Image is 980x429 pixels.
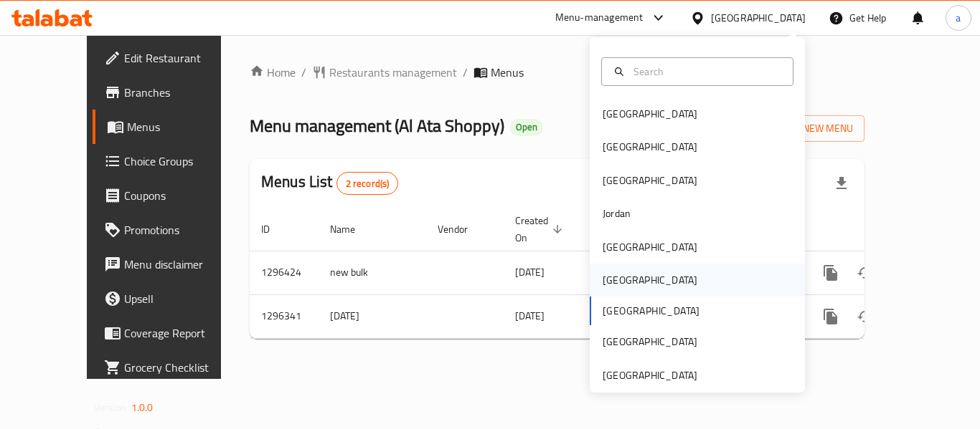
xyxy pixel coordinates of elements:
span: Restaurants management [329,64,457,81]
td: 1296424 [250,251,319,294]
a: Upsell [93,281,250,316]
span: Menu disclaimer [124,256,239,273]
span: Choice Groups [124,153,239,170]
a: Menu disclaimer [93,247,250,281]
span: Open [510,121,543,133]
td: [DATE] [319,294,426,338]
span: Coverage Report [124,324,239,342]
span: Grocery Checklist [124,359,239,376]
span: 1.0.0 [131,398,154,417]
a: Promotions [93,213,250,247]
a: Grocery Checklist [93,350,250,385]
span: Created On [515,212,567,246]
td: new bulk [319,251,426,294]
button: Change Status [848,299,882,334]
span: Branches [124,84,239,101]
div: Total records count [336,172,399,195]
input: Search [628,64,784,79]
button: Change Status [848,256,882,290]
span: [DATE] [515,307,545,325]
div: [GEOGRAPHIC_DATA] [603,334,697,350]
li: / [301,64,306,81]
div: [GEOGRAPHIC_DATA] [603,239,697,255]
span: Version: [94,398,129,417]
div: [GEOGRAPHIC_DATA] [603,173,697,188]
div: [GEOGRAPHIC_DATA] [603,106,697,122]
span: Edit Restaurant [124,49,239,67]
span: a [956,10,961,26]
button: more [814,299,848,334]
div: Jordan [603,206,631,221]
a: Coverage Report [93,316,250,350]
a: Restaurants management [312,64,457,81]
div: [GEOGRAPHIC_DATA] [711,10,806,26]
td: 1296341 [250,294,319,338]
div: Menu-management [555,9,644,26]
span: ID [261,221,288,238]
li: / [463,64,468,81]
span: Upsell [124,290,239,307]
a: Home [250,64,296,81]
span: Menus [127,118,239,135]
button: Add New Menu [753,115,864,142]
a: Edit Restaurant [93,41,250,75]
span: Promotions [124,221,239,238]
span: Coupons [124,187,239,204]
a: Branches [93,75,250,110]
a: Coupons [93,178,250,213]
div: [GEOGRAPHIC_DATA] [603,367,697,383]
span: Add New Menu [765,120,853,138]
h2: Menus List [261,171,398,195]
a: Choice Groups [93,144,250,178]
span: Menu management ( Al Ata Shoppy ) [250,110,504,142]
span: Menus [491,64,524,81]
a: Menus [93,110,250,144]
div: Open [510,119,543,136]
div: Export file [824,166,859,201]
div: [GEOGRAPHIC_DATA] [603,272,697,288]
span: Vendor [438,221,486,238]
div: [GEOGRAPHIC_DATA] [603,139,697,155]
button: more [814,256,848,290]
span: [DATE] [515,263,545,281]
span: Name [330,221,374,238]
span: 2 record(s) [337,177,398,191]
nav: breadcrumb [250,64,864,81]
